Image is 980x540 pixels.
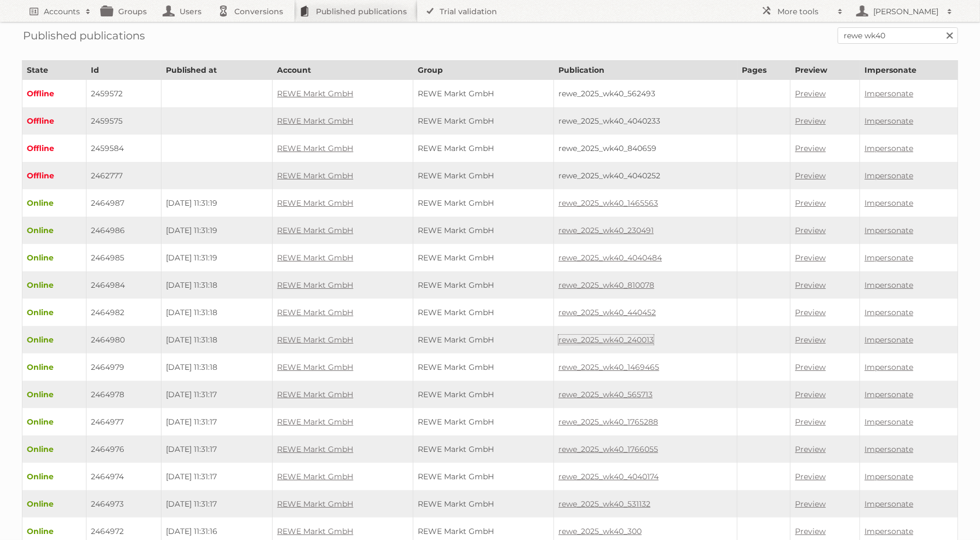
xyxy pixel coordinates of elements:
a: REWE Markt GmbH [277,307,353,317]
a: Preview [795,198,826,208]
span: [DATE] 11:31:19 [166,225,217,235]
a: REWE Markt GmbH [277,472,353,481]
th: Pages [737,61,791,80]
th: Group [413,61,554,80]
a: Preview [795,143,826,153]
a: Preview [795,390,826,399]
td: REWE Markt GmbH [413,299,554,326]
a: Preview [795,225,826,235]
td: 2464985 [87,244,161,271]
td: 2464980 [87,326,161,353]
th: Account [273,61,413,80]
a: Impersonate [864,280,913,290]
a: rewe_2025_wk40_300 [558,526,642,536]
h2: More tools [777,6,832,17]
a: rewe_2025_wk40_230491 [558,225,654,235]
th: Impersonate [860,61,958,80]
td: REWE Markt GmbH [413,217,554,244]
td: rewe_2025_wk40_4040252 [554,162,737,189]
td: Online [22,408,87,436]
a: Impersonate [864,390,913,399]
td: Offline [22,80,87,108]
span: [DATE] 11:31:17 [166,472,217,481]
a: Impersonate [864,253,913,263]
td: Online [22,353,87,381]
a: Impersonate [864,225,913,235]
span: [DATE] 11:31:17 [166,417,217,427]
a: rewe_2025_wk40_565713 [558,390,653,399]
a: Preview [795,417,826,427]
span: [DATE] 11:31:17 [166,390,217,399]
td: Offline [22,135,87,162]
a: REWE Markt GmbH [277,335,353,345]
a: REWE Markt GmbH [277,362,353,372]
a: Preview [795,253,826,263]
a: Impersonate [864,472,913,481]
a: REWE Markt GmbH [277,444,353,454]
a: Impersonate [864,526,913,536]
td: 2464973 [87,490,161,518]
a: REWE Markt GmbH [277,116,353,126]
span: [DATE] 11:31:18 [166,362,217,372]
a: Impersonate [864,444,913,454]
td: rewe_2025_wk40_4040233 [554,107,737,135]
th: Published at [161,61,273,80]
td: REWE Markt GmbH [413,436,554,463]
a: rewe_2025_wk40_1766055 [558,444,658,454]
td: 2459575 [87,107,161,135]
a: Preview [795,116,826,126]
td: 2464987 [87,189,161,217]
span: [DATE] 11:31:19 [166,198,217,208]
a: Impersonate [864,362,913,372]
td: REWE Markt GmbH [413,490,554,518]
td: Offline [22,162,87,189]
th: Preview [791,61,860,80]
a: rewe_2025_wk40_240013 [558,335,654,345]
td: REWE Markt GmbH [413,189,554,217]
span: [DATE] 11:31:18 [166,335,217,345]
td: 2462777 [87,162,161,189]
a: REWE Markt GmbH [277,253,353,263]
a: Preview [795,335,826,345]
a: Impersonate [864,143,913,153]
a: REWE Markt GmbH [277,198,353,208]
a: REWE Markt GmbH [277,526,353,536]
a: Preview [795,307,826,317]
td: REWE Markt GmbH [413,408,554,436]
a: rewe_2025_wk40_1765288 [558,417,658,427]
td: REWE Markt GmbH [413,80,554,108]
td: Online [22,436,87,463]
td: Online [22,299,87,326]
td: 2464978 [87,381,161,408]
a: REWE Markt GmbH [277,225,353,235]
td: Online [22,326,87,353]
td: REWE Markt GmbH [413,271,554,299]
a: Impersonate [864,171,913,181]
td: rewe_2025_wk40_562493 [554,80,737,108]
h2: Accounts [44,6,80,17]
td: Online [22,271,87,299]
span: [DATE] 11:31:17 [166,499,217,509]
a: Impersonate [864,417,913,427]
span: [DATE] 11:31:16 [166,526,217,536]
td: 2464982 [87,299,161,326]
td: REWE Markt GmbH [413,381,554,408]
td: 2464977 [87,408,161,436]
td: 2464984 [87,271,161,299]
td: 2464974 [87,463,161,490]
a: REWE Markt GmbH [277,143,353,153]
td: 2464986 [87,217,161,244]
span: [DATE] 11:31:17 [166,444,217,454]
td: 2459584 [87,135,161,162]
a: Preview [795,89,826,98]
a: REWE Markt GmbH [277,280,353,290]
td: REWE Markt GmbH [413,162,554,189]
td: 2459572 [87,80,161,108]
span: [DATE] 11:31:18 [166,307,217,317]
td: Online [22,244,87,271]
a: rewe_2025_wk40_1465563 [558,198,658,208]
a: Preview [795,362,826,372]
td: 2464979 [87,353,161,381]
td: Offline [22,107,87,135]
a: Preview [795,171,826,181]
